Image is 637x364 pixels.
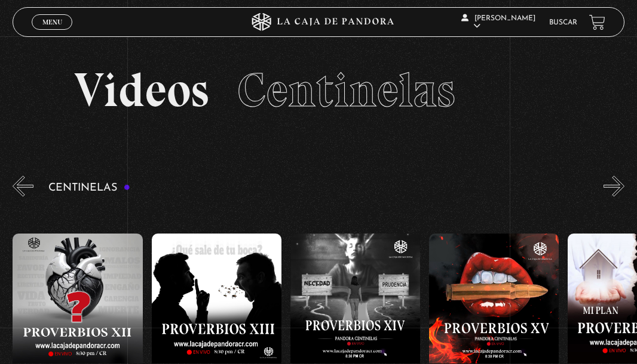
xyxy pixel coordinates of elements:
[549,19,577,26] a: Buscar
[38,29,66,37] span: Cerrar
[461,15,535,30] span: [PERSON_NAME]
[42,18,62,26] span: Menu
[604,176,624,197] button: Next
[237,61,455,119] span: Centinelas
[13,176,33,197] button: Previous
[74,66,563,114] h2: Videos
[48,182,130,194] h3: Centinelas
[589,14,605,30] a: View your shopping cart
